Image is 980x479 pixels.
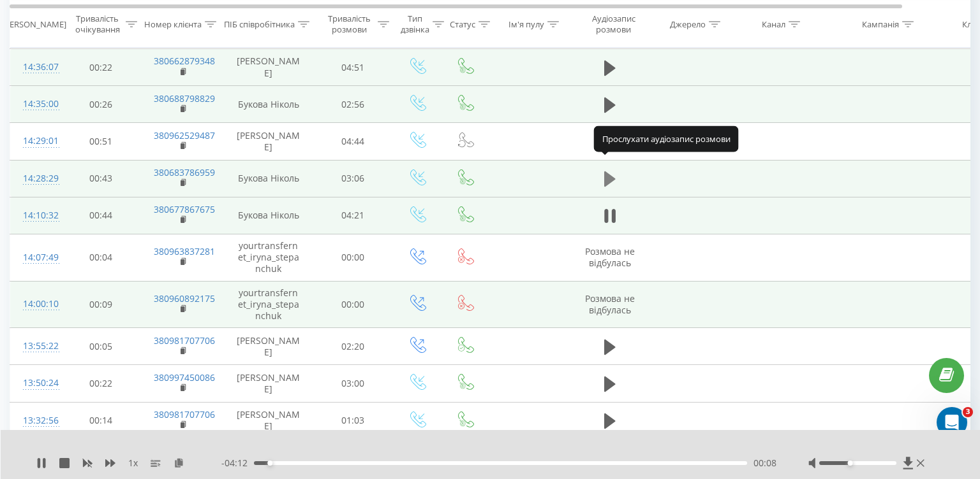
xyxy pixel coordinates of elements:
[848,461,853,466] div: Accessibility label
[224,234,313,282] td: yourtransfernet_iryna_stepanchuk
[61,328,141,365] td: 00:05
[224,281,313,328] td: yourtransfernet_iryna_stepanchuk
[313,86,393,123] td: 02:56
[224,123,313,160] td: [PERSON_NAME]
[154,166,215,178] a: 380683786959
[313,123,393,160] td: 04:44
[2,18,66,29] div: [PERSON_NAME]
[128,457,138,469] span: 1 x
[144,18,202,29] div: Номер клієнта
[154,203,215,215] a: 380677867675
[224,49,313,86] td: [PERSON_NAME]
[224,328,313,365] td: [PERSON_NAME]
[313,49,393,86] td: 04:51
[61,234,141,282] td: 00:04
[594,126,739,152] div: Прослухати аудіозапис розмови
[401,13,429,35] div: Тип дзвінка
[154,292,215,304] a: 380960892175
[23,203,48,228] div: 14:10:32
[450,18,475,29] div: Статус
[23,292,48,317] div: 14:00:10
[313,365,393,402] td: 03:00
[154,334,215,347] a: 380981707706
[224,197,313,234] td: Букова Ніколь
[224,86,313,123] td: Букова Ніколь
[61,197,141,234] td: 00:44
[670,18,706,29] div: Джерело
[324,13,375,35] div: Тривалість розмови
[61,49,141,86] td: 00:22
[937,407,967,438] iframe: Intercom live chat
[61,281,141,328] td: 00:09
[61,86,141,123] td: 00:26
[221,457,254,469] span: - 04:12
[23,92,48,117] div: 14:35:00
[585,245,635,269] span: Розмова не відбулась
[23,371,48,396] div: 13:50:24
[154,408,215,420] a: 380981707706
[23,245,48,270] div: 14:07:49
[23,55,48,80] div: 14:36:07
[509,18,544,29] div: Ім'я пулу
[23,166,48,191] div: 14:28:29
[224,18,295,29] div: ПІБ співробітника
[224,402,313,439] td: [PERSON_NAME]
[154,92,215,104] a: 380688798829
[61,365,141,402] td: 00:22
[267,461,272,466] div: Accessibility label
[585,292,635,316] span: Розмова не відбулась
[23,334,48,359] div: 13:55:22
[61,402,141,439] td: 00:14
[23,408,48,433] div: 13:32:56
[313,160,393,197] td: 03:06
[313,281,393,328] td: 00:00
[963,407,973,417] span: 3
[762,18,785,29] div: Канал
[72,13,122,35] div: Тривалість очікування
[313,234,393,282] td: 00:00
[154,371,215,383] a: 380997450086
[23,129,48,154] div: 14:29:01
[313,328,393,365] td: 02:20
[313,402,393,439] td: 01:03
[154,55,215,67] a: 380662879348
[313,197,393,234] td: 04:21
[862,18,899,29] div: Кампанія
[583,13,644,35] div: Аудіозапис розмови
[754,457,776,469] span: 00:08
[61,160,141,197] td: 00:43
[154,129,215,141] a: 380962529487
[224,365,313,402] td: [PERSON_NAME]
[61,123,141,160] td: 00:51
[154,245,215,257] a: 380963837281
[224,160,313,197] td: Букова Ніколь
